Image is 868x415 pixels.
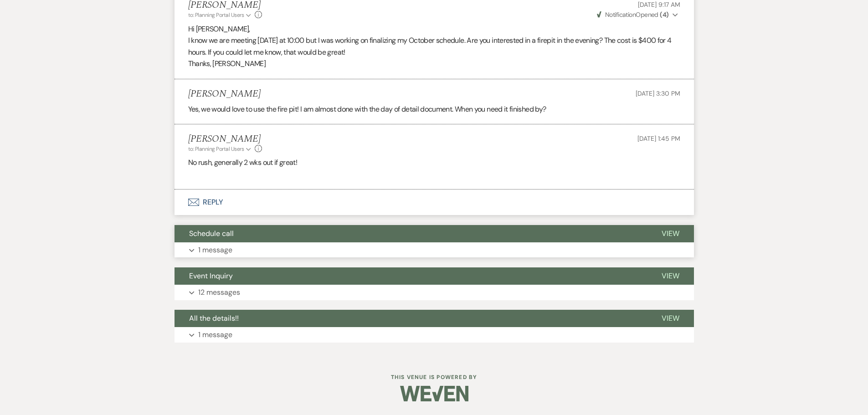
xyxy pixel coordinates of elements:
[188,88,261,100] h5: [PERSON_NAME]
[605,10,636,19] span: Notification
[175,225,647,242] button: Schedule call
[596,10,680,20] button: NotificationOpened (4)
[662,313,679,323] span: View
[188,58,680,70] p: Thanks, [PERSON_NAME]
[662,229,679,238] span: View
[660,10,668,19] strong: ( 4 )
[175,285,694,300] button: 12 messages
[189,229,234,238] span: Schedule call
[188,11,244,19] span: to: Planning Portal Users
[636,89,680,97] span: [DATE] 3:30 PM
[647,225,694,242] button: View
[198,329,232,341] p: 1 message
[597,10,669,19] span: Opened
[175,267,647,285] button: Event Inquiry
[189,313,239,323] span: All the details!!
[638,0,680,9] span: [DATE] 9:17 AM
[637,134,680,143] span: [DATE] 1:45 PM
[175,327,694,343] button: 1 message
[647,267,694,285] button: View
[188,11,253,19] button: to: Planning Portal Users
[188,145,253,153] button: to: Planning Portal Users
[662,271,679,281] span: View
[188,23,680,35] p: Hi [PERSON_NAME],
[188,133,262,145] h5: [PERSON_NAME]
[175,190,694,215] button: Reply
[189,271,233,281] span: Event Inquiry
[188,103,680,115] p: Yes, we would love to use the fire pit! I am almost done with the day of detail document. When yo...
[400,378,468,410] img: Weven Logo
[188,145,244,153] span: to: Planning Portal Users
[188,157,680,169] p: No rush, generally 2 wks out if great!
[175,310,647,327] button: All the details!!
[198,287,240,298] p: 12 messages
[198,244,232,256] p: 1 message
[188,35,680,58] p: I know we are meeting [DATE] at 10:00 but I was working on finalizing my October schedule. Are yo...
[175,242,694,258] button: 1 message
[647,310,694,327] button: View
